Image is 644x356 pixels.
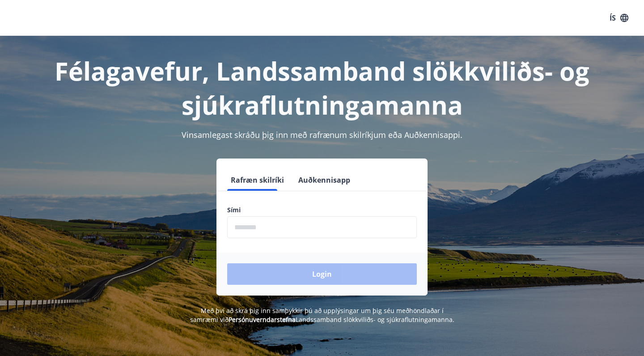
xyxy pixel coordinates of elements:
[190,306,454,324] span: Með því að skrá þig inn samþykkir þú að upplýsingar um þig séu meðhöndlaðar í samræmi við Landssa...
[227,169,288,191] button: Rafræn skilríki
[182,129,462,140] span: Vinsamlegast skráðu þig inn með rafrænum skilríkjum eða Auðkennisappi.
[227,206,417,214] label: Sími
[11,54,633,122] h1: Félagavefur, Landssamband slökkviliðs- og sjúkraflutningamanna
[605,10,633,26] button: ÍS
[295,169,354,191] button: Auðkennisapp
[229,315,296,324] a: Persónuverndarstefna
